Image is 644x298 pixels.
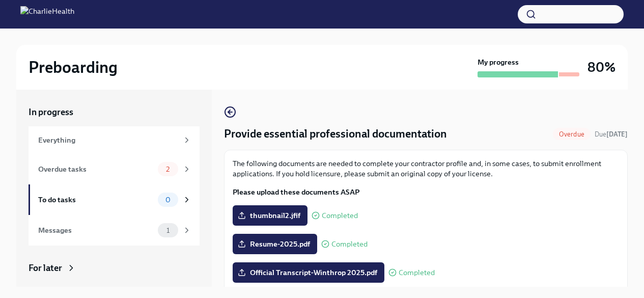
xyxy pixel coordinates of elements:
[159,196,177,204] span: 0
[160,227,176,234] span: 1
[240,210,300,221] span: thumbnail2.jfif
[553,130,591,138] span: Overdue
[38,134,178,146] div: Everything
[478,57,519,67] strong: My progress
[38,194,154,205] div: To do tasks
[240,267,377,278] span: Official Transcript-Winthrop 2025.pdf
[29,106,200,118] a: In progress
[29,262,200,274] a: For later
[399,269,435,277] span: Completed
[233,158,619,179] p: The following documents are needed to complete your contractor profile and, in some cases, to sub...
[38,164,154,175] div: Overdue tasks
[20,6,74,22] img: CharlieHealth
[233,187,359,197] strong: Please upload these documents ASAP
[29,57,118,77] h2: Preboarding
[29,184,200,215] a: To do tasks0
[606,130,628,138] strong: [DATE]
[29,262,62,274] div: For later
[29,154,200,184] a: Overdue tasks2
[224,126,447,142] h4: Provide essential professional documentation
[322,212,358,220] span: Completed
[38,225,154,236] div: Messages
[587,58,615,76] h3: 80%
[29,215,200,246] a: Messages1
[331,240,368,248] span: Completed
[233,262,384,283] label: Official Transcript-Winthrop 2025.pdf
[595,129,628,139] span: October 6th, 2025 09:00
[595,130,628,138] span: Due
[160,166,176,173] span: 2
[233,234,317,254] label: Resume-2025.pdf
[233,205,307,226] label: thumbnail2.jfif
[240,239,310,249] span: Resume-2025.pdf
[29,126,200,154] a: Everything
